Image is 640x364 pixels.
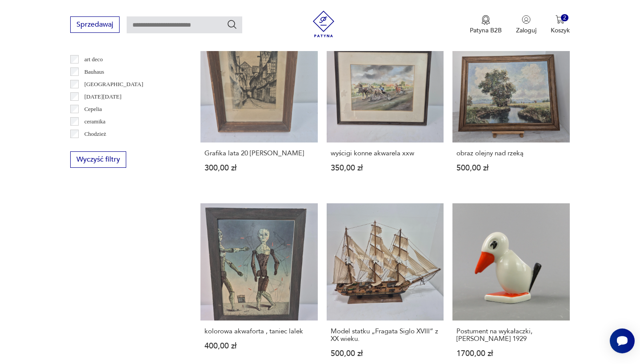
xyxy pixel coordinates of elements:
h3: wyścigi konne akwarela xxw [331,150,440,157]
img: Ikonka użytkownika [522,15,531,24]
p: Koszyk [551,26,570,35]
p: Ćmielów [84,142,106,151]
button: Szukaj [227,19,237,30]
p: Chodzież [84,129,106,139]
p: Zaloguj [516,26,536,35]
p: Patyna B2B [470,26,502,35]
button: Sprzedawaj [70,16,120,33]
a: obraz olejny nad rzekąobraz olejny nad rzeką500,00 zł [452,26,569,189]
h3: Postument na wykałaczki, [PERSON_NAME] 1929 [456,328,565,343]
img: Ikona medalu [481,15,490,25]
p: [DATE][DATE] [84,92,122,102]
iframe: Smartsupp widget button [610,328,635,353]
p: Bauhaus [84,67,104,77]
a: Grafika lata 20 willyego FerstenaGrafika lata 20 [PERSON_NAME]300,00 zł [200,26,317,189]
a: Sprzedawaj [70,22,120,28]
p: 1700,00 zł [456,350,565,357]
h3: obraz olejny nad rzeką [456,150,565,157]
div: 2 [561,14,568,22]
p: 400,00 zł [204,342,313,350]
img: Ikona koszyka [556,15,564,24]
p: 500,00 zł [331,350,440,357]
p: 500,00 zł [456,164,565,172]
h3: Model statku „Fragata Siglo XVIII” z XX wieku. [331,328,440,343]
button: Zaloguj [516,15,536,35]
h3: kolorowa akwaforta , taniec lalek [204,328,313,335]
p: art deco [84,55,103,64]
a: wyścigi konne akwarela xxwwyścigi konne akwarela xxw350,00 zł [327,26,444,189]
p: 300,00 zł [204,164,313,172]
button: Patyna B2B [470,15,502,35]
p: ceramika [84,117,106,127]
p: 350,00 zł [331,164,440,172]
p: [GEOGRAPHIC_DATA] [84,79,144,89]
img: Patyna - sklep z meblami i dekoracjami vintage [310,11,337,37]
a: Ikona medaluPatyna B2B [470,15,502,35]
button: Wyczyść filtry [70,151,126,168]
h3: Grafika lata 20 [PERSON_NAME] [204,150,313,157]
button: 2Koszyk [551,15,570,35]
p: Cepelia [84,104,102,114]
